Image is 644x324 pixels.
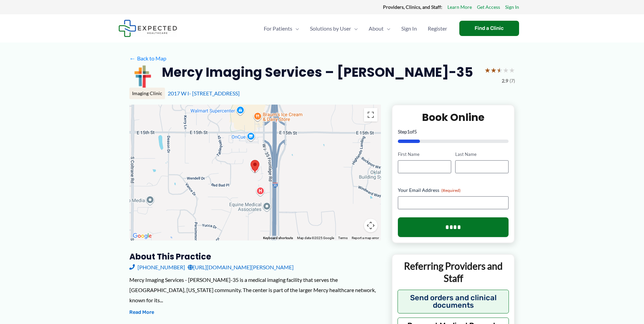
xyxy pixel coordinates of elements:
span: 2.9 [502,76,508,85]
h3: About this practice [129,251,381,262]
span: Register [428,17,447,40]
a: [PHONE_NUMBER] [129,262,185,272]
span: ★ [491,64,497,76]
span: About [369,17,384,40]
button: Toggle fullscreen view [364,108,378,122]
a: Terms (opens in new tab) [338,236,348,240]
span: Menu Toggle [384,17,390,40]
span: Map data ©2025 Google [297,236,334,240]
span: Menu Toggle [292,17,299,40]
div: Mercy Imaging Services - [PERSON_NAME]-35 is a medical imaging facility that serves the [GEOGRAPH... [129,275,381,305]
div: Imaging Clinic [129,88,165,99]
a: AboutMenu Toggle [363,17,396,40]
a: ←Back to Map [129,53,166,64]
p: Step of [398,129,509,134]
button: Read More [129,308,154,317]
label: First Name [398,151,451,158]
button: Send orders and clinical documents [398,290,509,313]
span: ★ [509,64,515,76]
a: Learn More [447,3,472,12]
avayaelement: [PHONE_NUMBER] [137,264,185,270]
a: Sign In [396,17,422,40]
button: Map camera controls [364,219,378,232]
a: Open this area in Google Maps (opens a new window) [131,232,153,240]
span: (Required) [441,188,461,193]
h2: Book Online [398,111,509,124]
h2: Mercy Imaging Services – [PERSON_NAME]-35 [162,64,473,80]
a: Find a Clinic [459,21,519,36]
a: Report a map error [352,236,379,240]
span: ← [129,55,136,61]
span: ★ [484,64,491,76]
a: 2017 W I- [STREET_ADDRESS] [168,90,240,96]
strong: Providers, Clinics, and Staff: [383,4,442,10]
span: 1 [407,129,410,134]
img: Google [131,232,153,240]
button: Keyboard shortcuts [263,236,293,240]
span: Sign In [401,17,417,40]
a: Sign In [505,3,519,12]
a: Solutions by UserMenu Toggle [305,17,363,40]
span: ★ [497,64,503,76]
nav: Primary Site Navigation [258,17,453,40]
label: Your Email Address [398,187,509,194]
label: Last Name [455,151,509,158]
a: [URL][DOMAIN_NAME][PERSON_NAME] [188,262,294,272]
img: Expected Healthcare Logo - side, dark font, small [118,20,177,37]
span: (7) [510,76,515,85]
span: Menu Toggle [351,17,358,40]
p: Referring Providers and Staff [398,260,509,285]
span: 5 [414,129,417,134]
span: ★ [503,64,509,76]
a: Register [422,17,453,40]
span: Solutions by User [310,17,351,40]
a: Get Access [477,3,500,12]
a: For PatientsMenu Toggle [258,17,305,40]
span: For Patients [264,17,292,40]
